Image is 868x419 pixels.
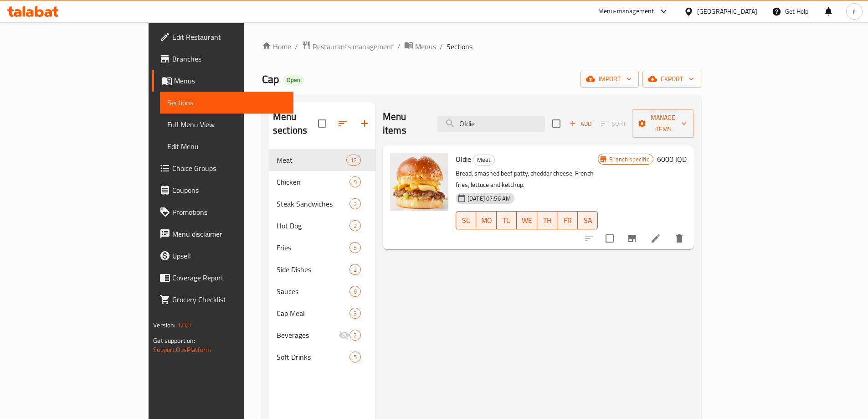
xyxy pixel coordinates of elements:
span: Select section [547,114,566,133]
span: 6 [350,287,360,296]
span: Grocery Checklist [172,294,286,305]
span: 5 [350,353,360,362]
span: Select section first [595,117,632,131]
button: Add [566,117,595,131]
a: Restaurants management [302,41,394,52]
div: Side Dishes2 [269,259,375,280]
button: SU [456,211,476,229]
div: Hot Dog2 [269,215,375,237]
a: Full Menu View [160,114,293,135]
a: Edit Menu [160,135,293,157]
div: Soft Drinks [277,352,349,362]
span: Meat [473,155,494,165]
button: WE [517,211,537,229]
div: items [349,176,361,187]
img: Oldie [390,153,448,211]
span: Sections [167,97,286,108]
div: items [349,330,361,341]
button: Branch-specific-item [621,228,643,249]
div: Sauces6 [269,280,375,302]
span: export [650,73,694,85]
button: Add section [354,113,375,134]
span: 9 [350,178,360,186]
span: Steak Sandwiches [277,198,349,209]
span: Edit Restaurant [172,31,286,42]
span: MO [480,214,493,227]
button: TU [497,211,517,229]
span: Sort sections [332,113,354,134]
span: Beverages [277,330,339,341]
button: TH [537,211,558,229]
span: Meat [277,155,346,166]
span: Side Dishes [277,264,349,275]
h2: Menu items [383,110,426,137]
button: import [580,71,639,88]
a: Menus [152,70,293,92]
span: 5 [350,243,360,252]
span: Oldie [456,152,471,166]
span: FR [561,214,574,227]
button: delete [668,228,690,249]
span: WE [520,214,534,227]
div: items [349,308,361,319]
a: Coupons [152,179,293,201]
span: Sections [447,41,473,52]
div: items [349,286,361,297]
li: / [295,41,298,52]
span: 2 [350,222,360,230]
span: Fries [277,242,349,253]
nav: breadcrumb [262,41,701,52]
span: Select to update [600,229,619,248]
span: TU [500,214,514,227]
div: Fries5 [269,237,375,259]
div: items [346,155,361,166]
div: Menu-management [598,6,654,17]
p: Bread, smashed beef patty, cheddar cheese, French fries, lettuce and ketchup. [456,168,598,191]
a: Promotions [152,201,293,223]
a: Support.OpsPlatform [153,344,211,356]
span: r [853,6,855,16]
a: Sections [160,92,293,114]
span: Choice Groups [172,163,286,174]
span: Version: [153,319,175,331]
a: Edit Restaurant [152,26,293,48]
a: Choice Groups [152,157,293,179]
span: SA [581,214,595,227]
span: Promotions [172,207,286,217]
span: Get support on: [153,335,195,347]
span: 1.0.0 [177,319,191,331]
a: Grocery Checklist [152,289,293,310]
span: Menu disclaimer [172,228,286,239]
span: Cap Meal [277,308,349,319]
button: SA [578,211,598,229]
span: 2 [350,265,360,274]
span: Branch specific [606,155,652,164]
div: Steak Sandwiches2 [269,193,375,215]
div: Beverages2 [269,324,375,346]
span: Coupons [172,185,286,196]
div: Meat [473,155,495,166]
div: items [349,352,361,362]
span: Coverage Report [172,272,286,283]
button: export [642,71,701,88]
div: Chicken [277,176,349,187]
h6: 6000 IQD [657,153,687,166]
span: 3 [350,309,360,318]
div: Sauces [277,286,349,297]
button: Manage items [632,109,693,138]
li: / [397,41,401,52]
button: MO [476,211,497,229]
span: 2 [350,200,360,208]
span: Hot Dog [277,220,349,231]
a: Menu disclaimer [152,223,293,245]
div: items [349,220,361,231]
div: items [349,198,361,209]
a: Branches [152,48,293,70]
span: Menus [174,75,286,86]
span: Upsell [172,250,286,261]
